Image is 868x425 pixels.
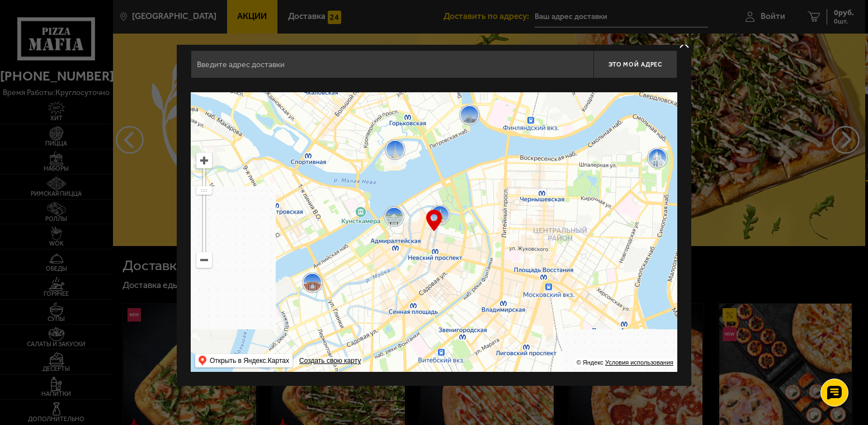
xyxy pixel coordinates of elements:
ymaps: Открыть в Яндекс.Картах [210,354,289,367]
button: Это мой адрес [593,50,677,78]
a: Условия использования [605,359,673,366]
span: Это мой адрес [608,61,662,68]
ymaps: Открыть в Яндекс.Картах [195,354,293,367]
input: Введите адрес доставки [191,50,593,78]
ymaps: © Яндекс [577,359,603,366]
a: Создать свою карту [297,357,363,365]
